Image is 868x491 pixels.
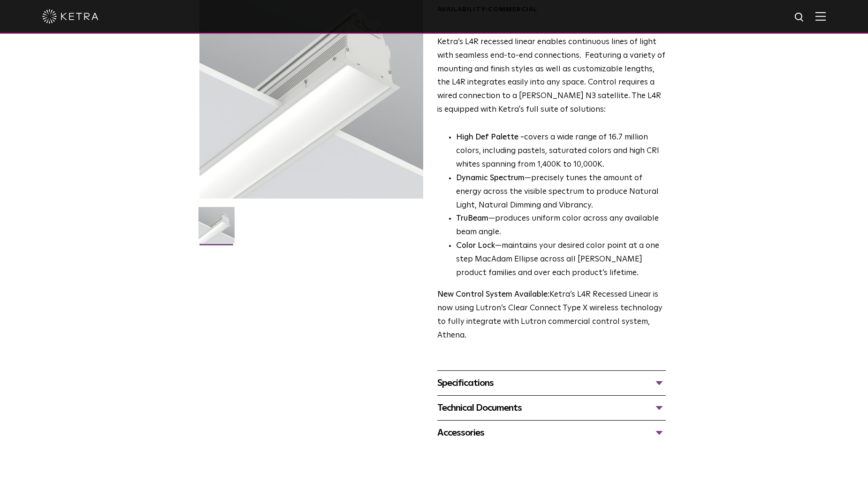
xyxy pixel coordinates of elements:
img: ketra-logo-2019-white [42,9,99,23]
div: Specifications [437,376,666,391]
strong: TruBeam [456,215,488,222]
strong: Dynamic Spectrum [456,174,525,182]
strong: New Control System Available: [437,291,549,299]
strong: High Def Palette - [456,133,524,141]
strong: Color Lock [456,242,495,250]
div: Technical Documents [437,400,666,415]
img: search icon [794,12,806,23]
li: —produces uniform color across any available beam angle. [456,212,666,239]
p: Ketra’s L4R recessed linear enables continuous lines of light with seamless end-to-end connection... [437,36,666,117]
p: covers a wide range of 16.7 million colors, including pastels, saturated colors and high CRI whit... [456,131,666,172]
p: Ketra’s L4R Recessed Linear is now using Lutron’s Clear Connect Type X wireless technology to ful... [437,288,666,343]
li: —maintains your desired color point at a one step MacAdam Ellipse across all [PERSON_NAME] produc... [456,239,666,280]
img: Hamburger%20Nav.svg [815,12,826,21]
li: —precisely tunes the amount of energy across the visible spectrum to produce Natural Light, Natur... [456,172,666,213]
div: Accessories [437,425,666,440]
img: L4R-2021-Web-Square [198,207,235,250]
